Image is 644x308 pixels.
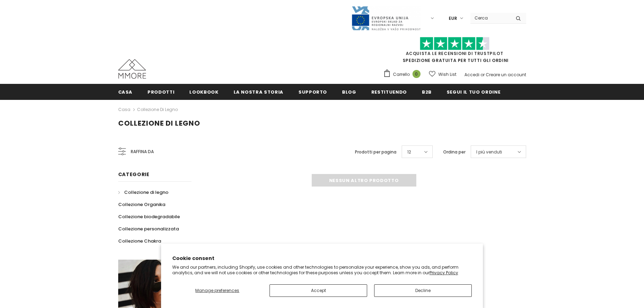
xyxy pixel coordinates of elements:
span: Collezione personalizzata [118,226,179,232]
label: Ordina per [443,149,465,156]
span: Collezione di legno [118,118,200,128]
span: Categorie [118,171,150,178]
a: Privacy Policy [430,270,458,276]
span: 0 [412,70,421,78]
span: supporto [298,89,327,95]
a: supporto [298,84,327,100]
h2: Cookie consent [172,255,472,262]
label: Prodotti per pagina [355,149,396,156]
p: We and our partners, including Shopify, use cookies and other technologies to personalize your ex... [172,264,472,275]
a: Collezione di legno [118,186,168,198]
a: B2B [422,84,432,100]
span: B2B [422,89,432,95]
span: 12 [407,149,411,156]
span: or [480,72,485,78]
a: Collezione di legno [137,106,178,112]
span: La nostra storia [234,89,283,95]
button: Decline [374,284,472,297]
a: La nostra storia [234,84,283,100]
span: SPEDIZIONE GRATUITA PER TUTTI GLI ORDINI [383,40,526,63]
span: Manage preferences [195,287,239,293]
a: Casa [118,105,130,114]
button: Manage preferences [172,284,263,297]
span: Carrello [393,71,410,78]
span: I più venduti [476,149,502,156]
img: Fidati di Pilot Stars [420,37,490,50]
span: Casa [118,89,133,95]
a: Wish List [429,68,456,80]
a: Collezione biodegradabile [118,211,180,223]
a: Javni Razpis [351,15,421,21]
span: Wish List [438,71,456,78]
input: Search Site [470,13,510,23]
a: Acquista le recensioni di TrustPilot [406,50,503,56]
span: Raffina da [131,148,154,156]
span: Blog [342,89,356,95]
a: Blog [342,84,356,100]
a: Carrello 0 [383,69,424,80]
img: Casi MMORE [118,59,146,79]
a: Collezione Chakra [118,235,161,247]
button: Accept [270,284,367,297]
a: Casa [118,84,133,100]
a: Restituendo [371,84,407,100]
a: Prodotti [147,84,174,100]
a: Accedi [464,72,479,78]
a: Lookbook [189,84,218,100]
span: Lookbook [189,89,218,95]
span: EUR [449,15,457,22]
span: Collezione Chakra [118,238,161,244]
span: Restituendo [371,89,407,95]
a: Creare un account [486,72,526,78]
a: Collezione personalizzata [118,223,179,235]
img: Javni Razpis [351,6,421,31]
span: Collezione biodegradabile [118,213,180,220]
span: Prodotti [147,89,174,95]
span: Collezione Organika [118,201,165,208]
a: Collezione Organika [118,198,165,211]
span: Segui il tuo ordine [447,89,500,95]
a: Segui il tuo ordine [447,84,500,100]
span: Collezione di legno [124,189,168,196]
